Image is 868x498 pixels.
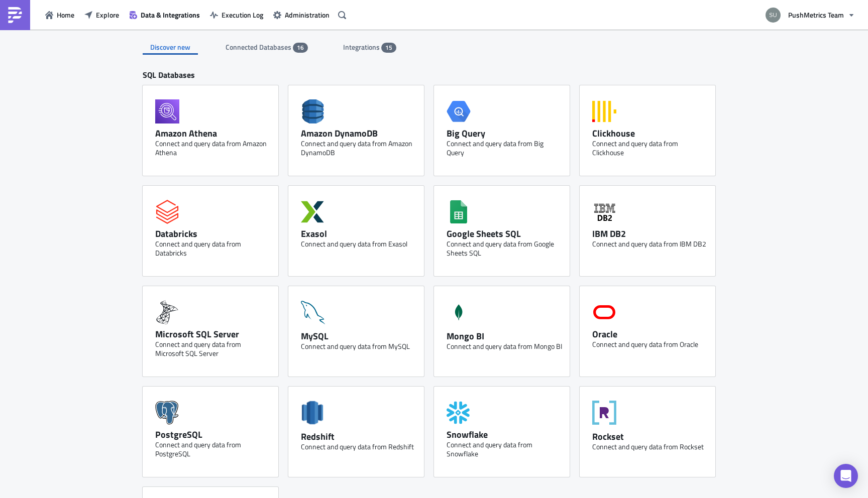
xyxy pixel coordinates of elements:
[124,7,205,23] button: Data & Integrations
[285,10,330,20] span: Administration
[205,7,268,23] button: Execution Log
[447,128,562,139] div: Big Query
[592,340,708,349] div: Connect and query data from Oracle
[268,7,335,23] button: Administration
[343,42,381,52] span: Integrations
[301,342,416,351] div: Connect and query data from MySQL
[447,342,562,351] div: Connect and query data from Mongo BI
[301,228,416,239] div: Exasol
[155,429,271,440] div: PostgreSQL
[301,128,416,139] div: Amazon DynamoDB
[447,228,562,239] div: Google Sheets SQL
[143,40,198,55] div: Discover new
[301,139,416,157] div: Connect and query data from Amazon DynamoDB
[301,239,416,248] div: Connect and query data from Exasol
[592,328,708,340] div: Oracle
[7,7,23,23] img: PushMetrics
[155,239,271,258] div: Connect and query data from Databricks
[592,228,708,239] div: IBM DB2
[385,44,392,52] span: 15
[765,7,782,24] img: Avatar
[447,330,562,342] div: Mongo BI
[788,10,844,20] span: PushMetrics Team
[447,139,562,157] div: Connect and query data from Big Query
[592,139,708,157] div: Connect and query data from Clickhouse
[301,431,416,442] div: Redshift
[592,200,616,224] svg: IBM DB2
[592,239,708,248] div: Connect and query data from IBM DB2
[57,10,74,20] span: Home
[301,442,416,451] div: Connect and query data from Redshift
[834,464,858,488] div: Open Intercom Messenger
[155,139,271,157] div: Connect and query data from Amazon Athena
[226,42,293,52] span: Connected Databases
[759,4,860,26] button: PushMetrics Team
[447,239,562,258] div: Connect and query data from Google Sheets SQL
[141,10,200,20] span: Data & Integrations
[592,442,708,451] div: Connect and query data from Rockset
[447,429,562,440] div: Snowflake
[592,431,708,442] div: Rockset
[301,330,416,342] div: MySQL
[79,7,124,23] button: Explore
[447,440,562,458] div: Connect and query data from Snowflake
[143,70,725,85] div: SQL Databases
[96,10,119,20] span: Explore
[155,340,271,358] div: Connect and query data from Microsoft SQL Server
[155,228,271,239] div: Databricks
[297,44,304,52] span: 16
[155,328,271,340] div: Microsoft SQL Server
[40,7,79,23] button: Home
[155,128,271,139] div: Amazon Athena
[222,10,263,20] span: Execution Log
[592,128,708,139] div: Clickhouse
[155,440,271,458] div: Connect and query data from PostgreSQL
